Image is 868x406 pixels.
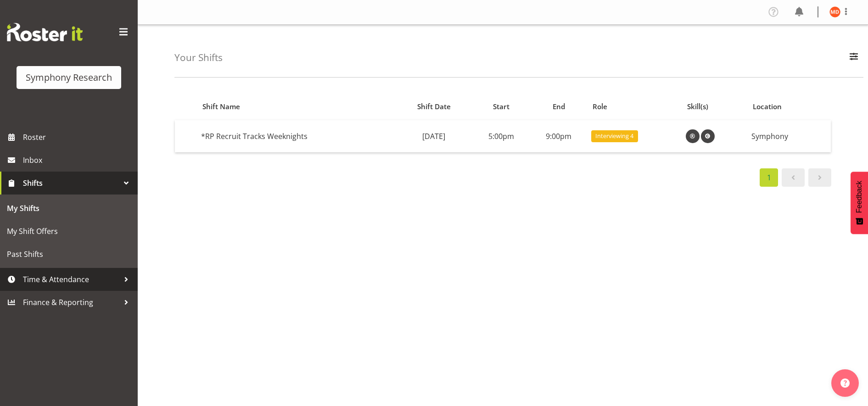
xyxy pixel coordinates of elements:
[748,120,831,152] td: Symphony
[197,120,396,152] td: *RP Recruit Tracks Weeknights
[753,101,782,112] span: Location
[26,71,112,84] div: Symphony Research
[2,243,135,266] a: Past Shifts
[396,120,472,152] td: [DATE]
[7,247,131,261] span: Past Shifts
[417,101,451,112] span: Shift Date
[855,181,863,213] span: Feedback
[23,130,133,144] span: Roster
[23,176,119,190] span: Shifts
[493,101,510,112] span: Start
[7,201,131,215] span: My Shifts
[23,273,119,286] span: Time & Attendance
[202,101,240,112] span: Shift Name
[553,101,565,112] span: End
[829,6,840,17] img: maria-de-guzman11892.jpg
[2,220,135,243] a: My Shift Offers
[23,295,119,309] span: Finance & Reporting
[23,153,133,167] span: Inbox
[7,224,131,238] span: My Shift Offers
[174,52,223,63] h4: Your Shifts
[530,120,587,152] td: 9:00pm
[595,132,633,140] span: Interviewing 4
[7,23,83,41] img: Rosterit website logo
[840,378,850,388] img: help-xxl-2.png
[593,101,607,112] span: Role
[2,197,135,220] a: My Shifts
[687,101,708,112] span: Skill(s)
[851,172,868,234] button: Feedback - Show survey
[844,48,863,68] button: Filter Employees
[472,120,530,152] td: 5:00pm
